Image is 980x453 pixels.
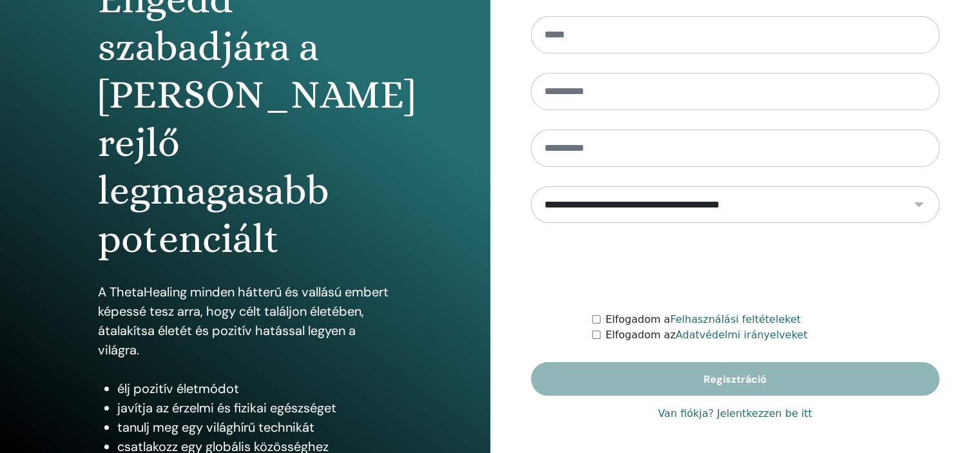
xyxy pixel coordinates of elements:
[117,419,314,436] font: tanulj meg egy világhírű technikát
[117,380,239,397] font: élj pozitív életmódot
[117,400,336,416] font: javítja az érzelmi és fizikai egészséget
[606,329,676,341] font: Elfogadom az
[670,313,801,325] a: Felhasználási feltételeket
[98,284,389,358] font: A ThetaHealing minden hátterű és vallású embert képessé tesz arra, hogy célt találjon életében, á...
[658,406,812,421] a: Van fiókja? Jelentkezzen be itt
[637,242,833,293] iframe: reCAPTCHA
[675,329,807,341] a: Adatvédelmi irányelveket
[606,313,670,325] font: Elfogadom a
[658,407,812,419] font: Van fiókja? Jelentkezzen be itt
